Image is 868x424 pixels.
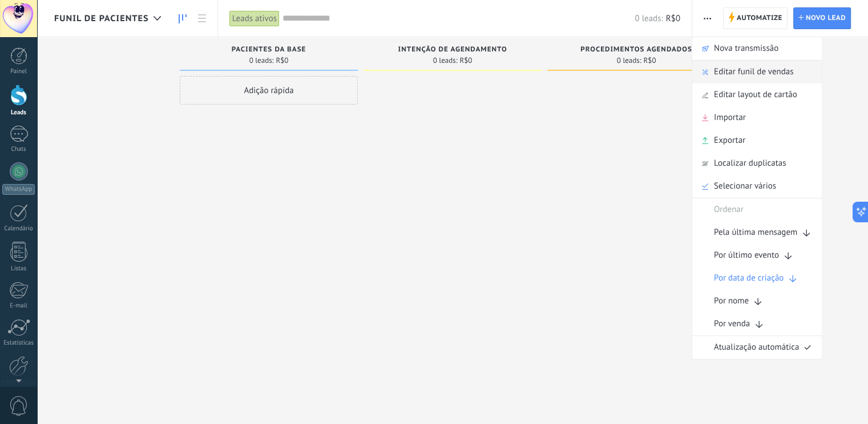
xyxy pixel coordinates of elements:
[714,290,749,313] span: Por nome
[185,46,352,55] div: Pacientes da base
[714,313,750,335] span: Por venda
[699,7,716,29] button: Mais
[617,57,641,64] span: 0 leads:
[180,76,358,105] div: Adição rápida
[2,339,35,347] div: Estatísticas
[714,244,779,267] span: Por último evento
[714,37,778,60] span: Nova transmissão
[737,8,782,29] span: Automatize
[635,13,663,24] span: 0 leads:
[229,10,280,27] div: Leads ativos
[2,109,35,117] div: Leads
[2,265,35,273] div: Listas
[398,46,507,54] span: Intenção de agendamento
[714,129,745,152] span: Exportar
[714,198,744,221] span: Ordenar
[666,13,680,24] span: R$0
[2,68,35,75] div: Painel
[173,7,192,30] a: Leads
[232,46,306,54] span: Pacientes da base
[714,152,786,175] span: Localizar duplicatas
[2,225,35,233] div: Calendário
[714,267,784,290] span: Por data de criação
[553,46,720,55] div: Procedimentos agendados
[459,57,472,64] span: R$0
[369,46,536,55] div: Intenção de agendamento
[276,57,288,64] span: R$0
[723,7,788,29] a: Automatize
[580,46,692,54] span: Procedimentos agendados
[714,336,799,359] span: Atualização automática
[54,13,149,24] span: Funil de pacientes
[249,57,274,64] span: 0 leads:
[192,7,212,30] a: Lista
[714,83,797,106] span: Editar layout de cartão
[2,184,35,195] div: WhatsApp
[714,61,793,83] span: Editar funil de vendas
[714,221,797,244] span: Pela última mensagem
[806,8,846,29] span: Novo lead
[793,7,851,29] a: Novo lead
[433,57,458,64] span: 0 leads:
[2,302,35,310] div: E-mail
[2,146,35,153] div: Chats
[714,106,746,129] span: Importar
[643,57,656,64] span: R$0
[714,175,776,198] span: Selecionar vários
